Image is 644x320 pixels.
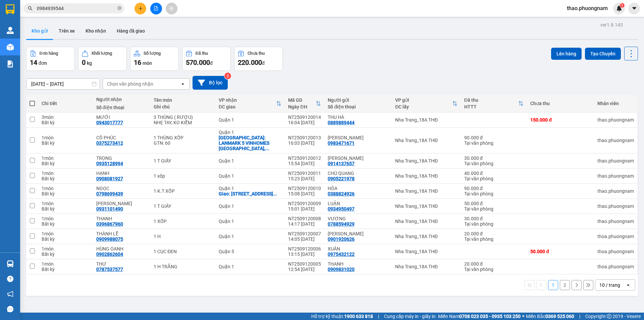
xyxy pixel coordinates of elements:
[92,51,112,56] div: Khối lượng
[328,231,388,236] div: NGỌC ĐĂNG
[548,280,558,290] button: 1
[117,5,121,12] span: close-circle
[26,47,75,71] button: Đơn hàng14đơn
[597,264,634,269] div: thoa.phuongnam
[288,252,321,257] div: 13:15 [DATE]
[37,5,116,12] input: Tìm tên, số ĐT hoặc mã đơn
[42,140,89,146] div: Bất kỳ
[154,264,212,269] div: 1 H TRẮNG
[311,313,373,320] span: Hỗ trợ kỹ thuật:
[96,120,123,125] div: 0943017777
[96,186,147,191] div: NGỌC
[545,314,574,319] strong: 0369 525 060
[154,115,212,120] div: 3 THÙNG ( RƯỢU)
[96,105,147,110] div: Số điện thoại
[464,221,524,227] div: Tại văn phòng
[42,191,89,196] div: Bất kỳ
[328,221,355,227] div: 0788594929
[288,120,321,125] div: 16:04 [DATE]
[597,249,634,254] div: thoa.phuongnam
[464,97,519,103] div: Đã thu
[154,188,212,194] div: 1 K.T XỐP
[464,206,524,212] div: Tại văn phòng
[464,236,524,242] div: Tại văn phòng
[96,267,123,272] div: 0787537577
[166,3,177,14] button: aim
[328,201,388,206] div: LUẬN
[7,260,14,267] img: warehouse-icon
[597,117,634,123] div: thao.phuongnam
[464,186,524,191] div: 90.000 đ
[328,246,388,252] div: XUÂN
[288,206,321,212] div: 15:01 [DATE]
[87,60,92,66] span: kg
[154,104,212,109] div: Ghi chú
[7,44,14,51] img: warehouse-icon
[96,221,123,227] div: 0396867960
[107,81,153,87] div: Chọn văn phòng nhận
[234,47,283,71] button: Chưa thu220.000đ
[219,158,281,164] div: Quận 1
[530,249,591,254] div: 50.000 đ
[117,6,121,10] span: close-circle
[288,246,321,252] div: NT2509120006
[344,314,373,319] strong: 1900 633 818
[464,135,524,140] div: 90.000 đ
[597,234,634,239] div: thoa.phuongnam
[328,104,388,109] div: Số điện thoại
[180,81,185,87] svg: open
[169,6,174,11] span: aim
[154,6,158,11] span: file-add
[219,219,281,224] div: Quận 1
[288,176,321,181] div: 15:23 [DATE]
[96,252,123,257] div: 0902862604
[82,58,86,66] span: 0
[585,48,621,60] button: Tạo Chuyến
[395,264,457,269] div: Nha Trang_18A THĐ
[328,140,355,146] div: 0983471671
[464,191,524,196] div: Tại văn phòng
[154,203,212,209] div: 1 T GIẤY
[328,206,355,212] div: 0934950497
[288,104,316,109] div: Ngày ĐH
[40,51,58,56] div: Đơn hàng
[238,58,262,66] span: 220.000
[262,60,265,66] span: đ
[42,161,89,166] div: Bất kỳ
[328,115,388,120] div: THU HÀ
[328,236,355,242] div: 0901920626
[288,135,321,140] div: NT2509120013
[186,58,210,66] span: 570.000
[616,5,622,11] img: icon-new-feature
[395,234,457,239] div: Nha Trang_18A THĐ
[96,216,147,221] div: THANH
[395,104,452,109] div: ĐC lấy
[626,282,631,288] svg: open
[285,95,324,112] th: Toggle SortBy
[288,261,321,267] div: NT2509120005
[219,186,281,191] div: Quận 1
[96,191,123,196] div: 0798699439
[111,23,150,39] button: Hàng đã giao
[579,313,580,320] span: |
[219,97,276,103] div: VP nhận
[7,306,13,312] span: message
[464,261,524,267] div: 20.000 đ
[628,3,640,14] button: caret-down
[464,140,524,146] div: Tại văn phòng
[42,186,89,191] div: 1 món
[288,216,321,221] div: NT2509120008
[328,261,388,267] div: THANH
[288,236,321,242] div: 14:05 [DATE]
[42,135,89,140] div: 1 món
[328,120,355,125] div: 0889889444
[328,252,355,257] div: 0975432122
[288,161,321,166] div: 15:54 [DATE]
[464,171,524,176] div: 40.000 đ
[42,252,89,257] div: Bất kỳ
[96,115,147,120] div: MƯỜI
[597,158,634,164] div: thao.phuongnam
[219,249,281,254] div: Quận 5
[464,216,524,221] div: 30.000 đ
[96,161,123,166] div: 0935128994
